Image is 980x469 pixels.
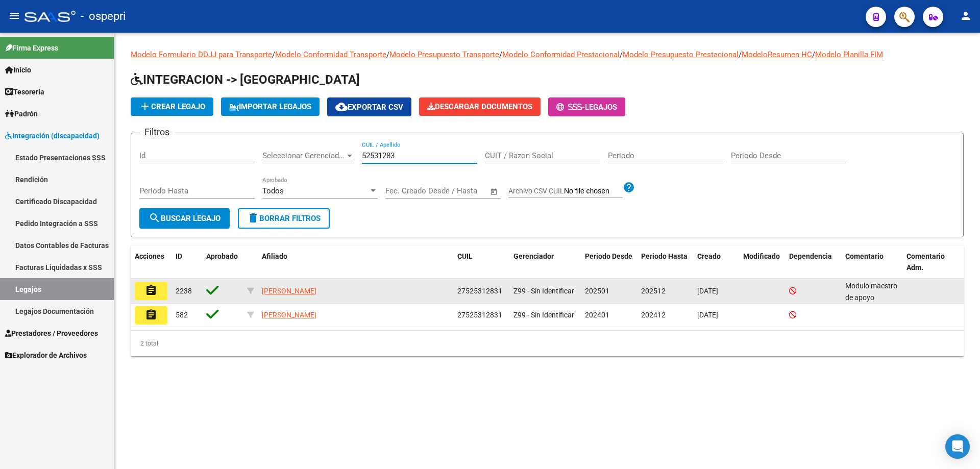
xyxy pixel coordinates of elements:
datatable-header-cell: Periodo Hasta [637,245,693,279]
span: Periodo Hasta [641,252,688,260]
span: 202412 [641,311,666,319]
datatable-header-cell: Afiliado [258,245,453,279]
a: Modelo Presupuesto Prestacional [623,50,739,59]
datatable-header-cell: Gerenciador [509,245,581,279]
span: - [556,103,585,112]
a: Modelo Conformidad Transporte [275,50,386,59]
button: Exportar CSV [327,97,411,116]
span: Comentario [845,252,884,260]
input: Archivo CSV CUIL [564,187,623,196]
datatable-header-cell: Creado [693,245,739,279]
button: Open calendar [488,186,500,198]
mat-icon: assignment [145,284,157,297]
a: Modelo Planilla FIM [815,50,883,59]
mat-icon: help [623,181,635,193]
a: ModeloResumen HC [742,50,812,59]
span: Comentario Adm. [906,252,945,272]
span: Afiliado [262,252,287,260]
span: Periodo Desde [585,252,632,260]
div: 2 total [131,331,964,356]
span: CUIL [457,252,473,260]
span: 27525312831 [457,287,502,295]
span: - ospepri [81,5,126,28]
span: IMPORTAR LEGAJOS [229,102,311,111]
mat-icon: delete [247,212,259,224]
button: Buscar Legajo [139,208,230,229]
button: Borrar Filtros [238,208,330,229]
span: 582 [176,311,188,319]
span: ID [176,252,182,260]
span: [DATE] [697,287,718,295]
button: -Legajos [548,97,625,116]
span: Gerenciador [513,252,554,260]
button: Descargar Documentos [419,97,541,116]
mat-icon: assignment [145,309,157,321]
button: IMPORTAR LEGAJOS [221,97,320,116]
span: Z99 - Sin Identificar [513,287,574,295]
datatable-header-cell: Modificado [739,245,785,279]
span: Z99 - Sin Identificar [513,311,574,319]
span: Firma Express [5,42,58,54]
mat-icon: menu [8,10,20,22]
span: Inicio [5,64,31,76]
datatable-header-cell: Periodo Desde [581,245,637,279]
mat-icon: search [149,212,161,224]
span: Integración (discapacidad) [5,130,100,141]
span: Borrar Filtros [247,214,321,223]
span: 202512 [641,287,666,295]
span: Buscar Legajo [149,214,220,223]
mat-icon: add [139,100,151,112]
span: Acciones [135,252,164,260]
span: [PERSON_NAME] [262,287,316,295]
span: 202401 [585,311,609,319]
mat-icon: cloud_download [335,101,348,113]
span: Creado [697,252,721,260]
datatable-header-cell: CUIL [453,245,509,279]
span: Dependencia [789,252,832,260]
mat-icon: person [960,10,972,22]
span: 202501 [585,287,609,295]
span: Todos [262,186,284,195]
span: Crear Legajo [139,102,205,111]
span: Modificado [743,252,780,260]
span: [PERSON_NAME] [262,311,316,319]
span: Legajos [585,103,617,112]
datatable-header-cell: Comentario [841,245,902,279]
input: Fecha fin [436,186,485,195]
span: Seleccionar Gerenciador [262,151,345,160]
span: INTEGRACION -> [GEOGRAPHIC_DATA] [131,72,360,87]
div: Open Intercom Messenger [945,434,970,459]
span: 27525312831 [457,311,502,319]
span: Padrón [5,108,38,119]
input: Fecha inicio [385,186,427,195]
a: Modelo Presupuesto Transporte [389,50,499,59]
span: Archivo CSV CUIL [508,187,564,195]
span: Exportar CSV [335,103,403,112]
datatable-header-cell: Acciones [131,245,171,279]
datatable-header-cell: ID [171,245,202,279]
div: / / / / / / [131,49,964,356]
h3: Filtros [139,125,175,139]
span: Modulo maestro de apoyo mensual (febrero/diciembre 2025) Docente Jofre Lorena 8 sesiones de fonoa... [845,282,900,441]
a: Modelo Formulario DDJJ para Transporte [131,50,272,59]
span: Explorador de Archivos [5,350,87,361]
button: Crear Legajo [131,97,213,116]
span: Tesorería [5,86,44,97]
span: 2238 [176,287,192,295]
datatable-header-cell: Dependencia [785,245,841,279]
span: Aprobado [206,252,238,260]
a: Modelo Conformidad Prestacional [502,50,620,59]
span: [DATE] [697,311,718,319]
span: Prestadores / Proveedores [5,328,98,339]
span: Descargar Documentos [427,102,532,111]
datatable-header-cell: Comentario Adm. [902,245,964,279]
datatable-header-cell: Aprobado [202,245,243,279]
